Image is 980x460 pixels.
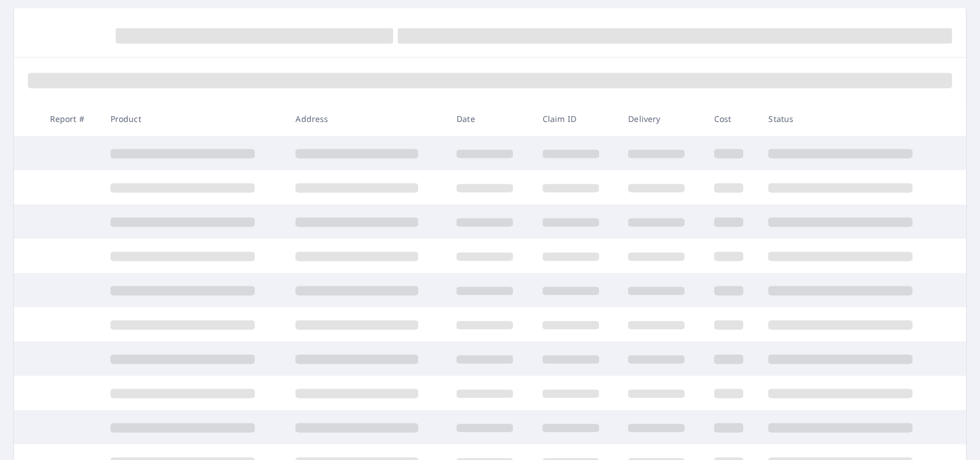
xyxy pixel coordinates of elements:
[705,102,760,136] th: Cost
[619,102,705,136] th: Delivery
[286,102,447,136] th: Address
[41,102,101,136] th: Report #
[533,102,619,136] th: Claim ID
[101,102,287,136] th: Product
[759,102,945,136] th: Status
[447,102,533,136] th: Date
